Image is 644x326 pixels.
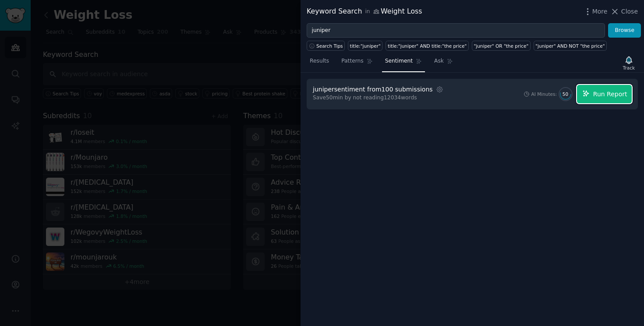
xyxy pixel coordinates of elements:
[386,41,469,51] a: title:"juniper" AND title:"the price"
[307,23,605,38] input: Try a keyword related to your business
[592,7,608,16] span: More
[365,8,370,16] span: in
[623,65,635,71] div: Track
[535,43,605,49] div: "juniper" AND NOT "the price"
[341,57,363,65] span: Patterns
[310,57,329,65] span: Results
[610,7,638,16] button: Close
[316,43,343,49] span: Search Tips
[348,41,382,51] a: title:"juniper"
[307,41,345,51] button: Search Tips
[385,57,413,65] span: Sentiment
[593,90,627,99] span: Run Report
[313,94,445,102] div: Save 50 min by not reading 12034 words
[313,85,433,94] div: juniper sentiment from 100 submissions
[620,54,638,72] button: Track
[338,54,375,72] a: Patterns
[382,54,425,72] a: Sentiment
[472,41,531,51] a: "juniper" OR "the price"
[621,7,638,16] span: Close
[388,43,467,49] div: title:"juniper" AND title:"the price"
[608,23,641,38] button: Browse
[350,43,381,49] div: title:"juniper"
[474,43,528,49] div: "juniper" OR "the price"
[531,91,557,97] div: AI Minutes:
[534,41,607,51] a: "juniper" AND NOT "the price"
[563,91,568,97] span: 50
[583,7,608,16] button: More
[307,54,332,72] a: Results
[307,6,422,17] div: Keyword Search Weight Loss
[577,85,632,103] button: Run Report
[434,57,444,65] span: Ask
[431,54,456,72] a: Ask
